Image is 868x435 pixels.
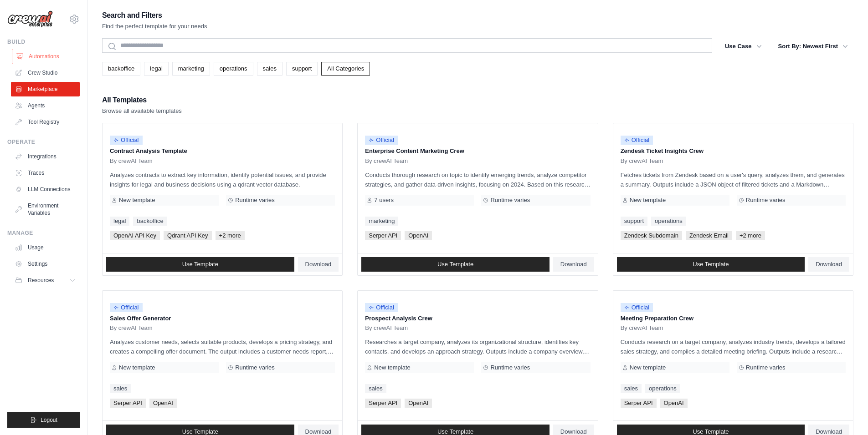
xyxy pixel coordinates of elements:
[110,136,143,145] span: Official
[816,261,842,268] span: Download
[621,324,663,332] span: By crewAI Team
[365,314,590,323] p: Prospect Analysis Crew
[214,62,253,76] a: operations
[110,147,335,156] p: Contract Analysis Template
[365,303,398,312] span: Official
[617,257,805,272] a: Use Template
[102,22,207,31] p: Find the perfect template for your needs
[365,136,398,145] span: Official
[28,277,54,284] span: Resources
[621,157,663,165] span: By crewAI Team
[11,273,80,288] button: Resources
[746,364,786,371] span: Runtime varies
[651,217,686,226] a: operations
[164,231,212,240] span: Qdrant API Key
[621,399,657,408] span: Serper API
[216,231,245,240] span: +2 more
[149,399,177,408] span: OpenAI
[553,257,594,272] a: Download
[119,197,155,204] span: New template
[321,62,370,76] a: All Categories
[11,98,80,113] a: Agents
[110,170,335,189] p: Analyzes contracts to extract key information, identify potential issues, and provide insights fo...
[102,106,182,116] p: Browse all available templates
[405,231,432,240] span: OpenAI
[365,170,590,189] p: Conducts thorough research on topic to identify emerging trends, analyze competitor strategies, a...
[365,147,590,156] p: Enterprise Content Marketing Crew
[365,157,408,165] span: By crewAI Team
[490,197,530,204] span: Runtime varies
[365,324,408,332] span: By crewAI Team
[110,324,153,332] span: By crewAI Team
[133,217,167,226] a: backoffice
[7,138,80,146] div: Operate
[257,62,282,76] a: sales
[7,229,80,237] div: Manage
[736,231,765,240] span: +2 more
[298,257,339,272] a: Download
[305,261,332,268] span: Download
[110,231,160,240] span: OpenAI API Key
[365,337,590,356] p: Researches a target company, analyzes its organizational structure, identifies key contacts, and ...
[110,314,335,323] p: Sales Offer Generator
[11,182,80,197] a: LLM Connections
[102,9,207,22] h2: Search and Filters
[686,231,732,240] span: Zendesk Email
[660,399,688,408] span: OpenAI
[110,303,143,312] span: Official
[110,399,146,408] span: Serper API
[110,384,131,393] a: sales
[405,399,432,408] span: OpenAI
[630,197,666,204] span: New template
[365,399,401,408] span: Serper API
[621,147,846,156] p: Zendesk Ticket Insights Crew
[11,82,80,96] a: Marketplace
[11,166,80,180] a: Traces
[361,257,550,272] a: Use Template
[621,314,846,323] p: Meeting Preparation Crew
[645,384,680,393] a: operations
[365,231,401,240] span: Serper API
[11,115,80,129] a: Tool Registry
[621,384,642,393] a: sales
[106,257,294,272] a: Use Template
[7,412,80,428] button: Logout
[144,62,168,76] a: legal
[365,384,386,393] a: sales
[719,38,767,55] button: Use Case
[374,364,410,371] span: New template
[11,198,80,220] a: Environment Variables
[630,364,666,371] span: New template
[374,197,394,204] span: 7 users
[7,38,80,46] div: Build
[41,416,57,424] span: Logout
[746,197,786,204] span: Runtime varies
[286,62,318,76] a: support
[12,49,81,64] a: Automations
[490,364,530,371] span: Runtime varies
[110,217,129,226] a: legal
[560,261,587,268] span: Download
[11,149,80,164] a: Integrations
[621,217,647,226] a: support
[11,240,80,255] a: Usage
[110,157,153,165] span: By crewAI Team
[773,38,853,55] button: Sort By: Newest First
[808,257,849,272] a: Download
[621,231,682,240] span: Zendesk Subdomain
[621,303,653,312] span: Official
[102,94,182,106] h2: All Templates
[119,364,155,371] span: New template
[11,257,80,271] a: Settings
[235,364,275,371] span: Runtime varies
[235,197,275,204] span: Runtime varies
[693,261,729,268] span: Use Template
[621,170,846,189] p: Fetches tickets from Zendesk based on a user's query, analyzes them, and generates a summary. Out...
[11,66,80,80] a: Crew Studio
[621,136,653,145] span: Official
[7,10,53,28] img: Logo
[110,337,335,356] p: Analyzes customer needs, selects suitable products, develops a pricing strategy, and creates a co...
[182,261,218,268] span: Use Template
[621,337,846,356] p: Conducts research on a target company, analyzes industry trends, develops a tailored sales strate...
[437,261,473,268] span: Use Template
